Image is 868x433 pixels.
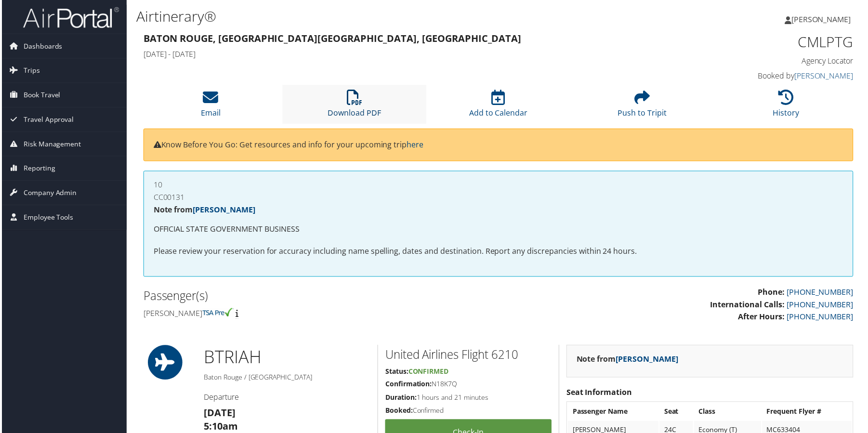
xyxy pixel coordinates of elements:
[759,288,786,299] strong: Phone:
[385,407,552,417] h5: Confirmed
[22,206,72,230] span: Employee Tools
[567,389,633,399] strong: Seat Information
[22,108,72,132] span: Travel Approval
[788,288,855,299] a: [PHONE_NUMBER]
[203,346,370,370] h1: BTR IAH
[469,95,528,118] a: Add to Calendar
[203,374,370,384] h5: Baton Rouge / [GEOGRAPHIC_DATA]
[568,405,659,422] th: Passenger Name
[688,71,855,81] h4: Booked by
[688,56,855,66] h4: Agency Locator
[142,309,491,320] h4: [PERSON_NAME]
[192,205,254,216] a: [PERSON_NAME]
[152,205,254,216] strong: Note from
[203,408,235,421] strong: [DATE]
[385,394,416,404] strong: Duration:
[793,14,853,25] span: [PERSON_NAME]
[739,313,786,323] strong: After Hours:
[408,368,448,377] span: Confirmed
[788,301,855,311] a: [PHONE_NUMBER]
[660,405,694,422] th: Seat
[22,182,75,206] span: Company Admin
[788,313,855,323] a: [PHONE_NUMBER]
[385,381,552,391] h5: N18K7Q
[142,32,522,45] strong: Baton Rouge, [GEOGRAPHIC_DATA] [GEOGRAPHIC_DATA], [GEOGRAPHIC_DATA]
[711,301,786,311] strong: International Calls:
[142,289,491,305] h2: Passenger(s)
[385,381,432,390] strong: Confirmation:
[385,368,408,377] strong: Status:
[695,405,763,422] th: Class
[152,224,845,236] p: OFFICIAL STATE GOVERNMENT BUSINESS
[577,355,679,366] strong: Note from
[763,405,854,422] th: Frequent Flyer #
[142,49,673,60] h4: [DATE] - [DATE]
[385,394,552,404] h5: 1 hours and 21 minutes
[786,5,862,34] a: [PERSON_NAME]
[328,95,381,118] a: Download PDF
[775,95,801,118] a: History
[203,394,370,404] h4: Departure
[22,132,79,157] span: Risk Management
[688,32,855,52] h1: CMLPTG
[618,95,668,118] a: Push to Tripit
[135,6,620,26] h1: Airtinerary®
[796,71,855,81] a: [PERSON_NAME]
[152,246,845,259] p: Please review your reservation for accuracy including name spelling, dates and destination. Repor...
[22,157,53,181] span: Reporting
[22,34,61,58] span: Dashboards
[152,182,845,189] h4: 10
[407,140,423,150] a: here
[152,139,845,152] p: Know Before You Go: Get resources and info for your upcoming trip
[21,6,118,29] img: airportal-logo.png
[22,59,38,83] span: Trips
[385,407,412,417] strong: Booked:
[385,348,552,364] h2: United Airlines Flight 6210
[201,309,233,318] img: tsa-precheck.png
[617,355,679,366] a: [PERSON_NAME]
[152,194,845,202] h4: CC00131
[200,95,220,118] a: Email
[22,83,59,107] span: Book Travel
